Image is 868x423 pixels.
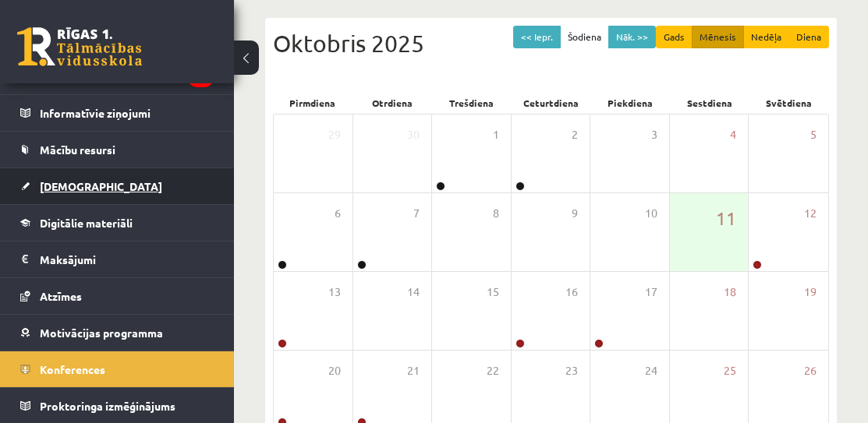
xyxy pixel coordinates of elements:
button: Mēnesis [692,26,744,48]
button: Šodiena [560,26,609,48]
span: Digitālie materiāli [40,216,133,230]
a: Konferences [20,351,214,387]
span: 9 [572,205,578,222]
span: 18 [724,284,736,301]
span: 17 [645,284,657,301]
div: Pirmdiena [273,92,353,114]
span: 13 [328,284,341,301]
div: Ceturtdiena [512,92,591,114]
a: Informatīvie ziņojumi [20,95,214,131]
a: Rīgas 1. Tālmācības vidusskola [17,27,142,66]
span: 3 [651,126,657,143]
button: << Iepr. [513,26,561,48]
span: 21 [407,362,420,379]
a: Motivācijas programma [20,315,214,351]
span: 6 [335,205,341,222]
span: 23 [565,362,578,379]
button: Nedēļa [743,26,789,48]
div: Trešdiena [432,92,512,114]
span: 11 [716,205,736,231]
span: Mācību resursi [40,143,115,157]
span: Atzīmes [40,289,82,303]
button: Diena [788,26,829,48]
div: Piekdiena [590,92,670,114]
a: [DEMOGRAPHIC_DATA] [20,168,214,204]
span: Konferences [40,362,105,376]
span: 30 [407,126,420,143]
span: 15 [487,284,499,301]
a: Digitālie materiāli [20,205,214,241]
span: 1 [493,126,499,143]
span: 2 [572,126,578,143]
span: 25 [724,362,736,379]
span: 29 [328,126,341,143]
span: Proktoringa izmēģinājums [40,399,175,413]
span: 24 [645,362,657,379]
legend: Maksājumi [40,241,214,277]
button: Gads [656,26,693,48]
div: Oktobris 2025 [273,26,829,61]
span: 4 [730,126,736,143]
span: 10 [645,205,657,222]
span: 19 [804,284,817,301]
div: Svētdiena [749,92,829,114]
a: Mācību resursi [20,132,214,167]
div: Sestdiena [670,92,749,114]
div: Otrdiena [353,92,432,114]
span: 5 [810,126,817,143]
span: 22 [487,362,499,379]
span: 7 [413,205,420,222]
span: 26 [804,362,817,379]
button: Nāk. >> [608,26,656,48]
span: 14 [407,284,420,301]
span: 8 [493,205,499,222]
a: Maksājumi [20,241,214,277]
span: [DEMOGRAPHIC_DATA] [40,179,162,193]
span: 16 [565,284,578,301]
span: 12 [804,205,817,222]
span: Motivācijas programma [40,326,163,340]
legend: Informatīvie ziņojumi [40,95,214,131]
span: 20 [328,362,341,379]
a: Atzīmes [20,278,214,314]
